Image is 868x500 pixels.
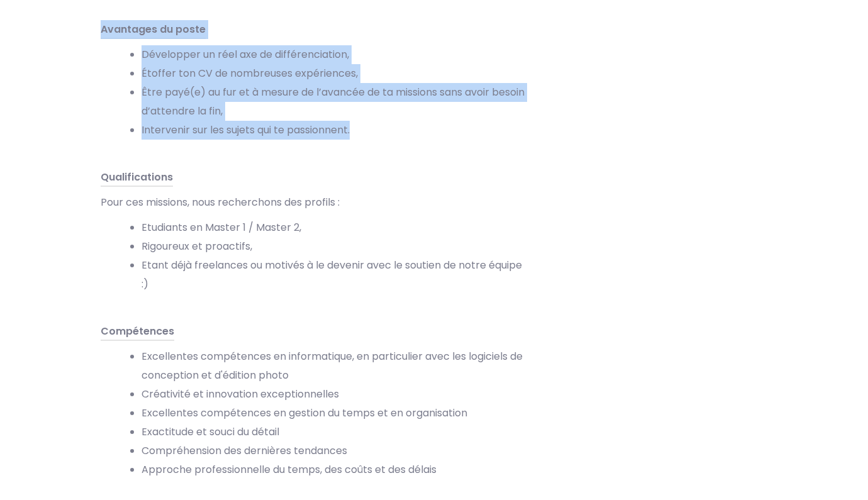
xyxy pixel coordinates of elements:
[142,442,525,460] li: Compréhension des dernières tendances
[142,460,525,479] li: Approche professionnelle du temps, des coûts et des délais
[142,83,525,121] li: Être payé(e) au fur et à mesure de l’avancée de ta missions sans avoir besoin d’attendre la fin,
[142,423,525,442] li: Exactitude et souci du détail
[101,193,525,212] p: Pour ces missions, nous recherchons des profils :
[142,237,525,256] li: Rigoureux et proactifs,
[142,256,525,294] li: Etant déjà freelances ou motivés à le devenir avec le soutien de notre équipe :)
[142,385,525,404] li: Créativité et innovation exceptionnelles
[142,121,525,140] li: Intervenir sur les sujets qui te passionnent.
[142,45,525,64] li: Développer un réel axe de différenciation,
[142,64,525,83] li: Étoffer ton CV de nombreuses expériences,
[101,324,174,341] span: Compétences
[101,22,206,39] span: Avantages du poste
[142,404,525,423] li: Excellentes compétences en gestion du temps et en organisation
[142,347,525,385] li: Excellentes compétences en informatique, en particulier avec les logiciels de conception et d'édi...
[101,170,173,187] span: Qualifications
[142,218,525,237] li: Etudiants en Master 1 / Master 2,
